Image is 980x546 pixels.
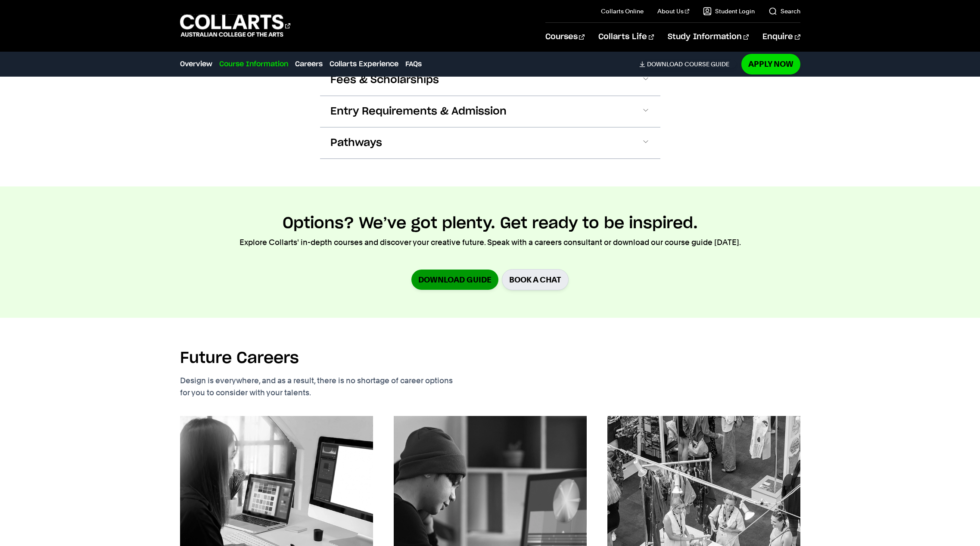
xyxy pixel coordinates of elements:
[411,270,498,290] a: Download Guide
[502,269,569,290] a: BOOK A CHAT
[703,7,755,16] a: Student Login
[180,13,290,38] div: Go to homepage
[330,59,398,69] a: Collarts Experience
[601,7,644,16] a: Collarts Online
[219,59,288,69] a: Course Information
[657,7,689,16] a: About Us
[283,214,698,233] h2: Options? We’ve got plenty. Get ready to be inspired.
[180,375,495,399] p: Design is everywhere, and as a result, there is no shortage of career options for you to consider...
[647,60,683,68] span: Download
[330,105,507,118] span: Entry Requirements & Admission
[741,54,800,74] a: Apply Now
[295,59,323,69] a: Careers
[320,65,660,96] button: Fees & Scholarships
[762,23,800,51] a: Enquire
[768,7,800,16] a: Search
[180,59,212,69] a: Overview
[180,349,299,368] h2: Future Careers
[320,127,660,158] button: Pathways
[598,23,654,51] a: Collarts Life
[545,23,585,51] a: Courses
[405,59,422,69] a: FAQs
[639,60,736,68] a: DownloadCourse Guide
[330,136,382,150] span: Pathways
[668,23,749,51] a: Study Information
[240,236,741,248] p: Explore Collarts' in-depth courses and discover your creative future. Speak with a careers consul...
[320,96,660,127] button: Entry Requirements & Admission
[330,73,439,87] span: Fees & Scholarships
